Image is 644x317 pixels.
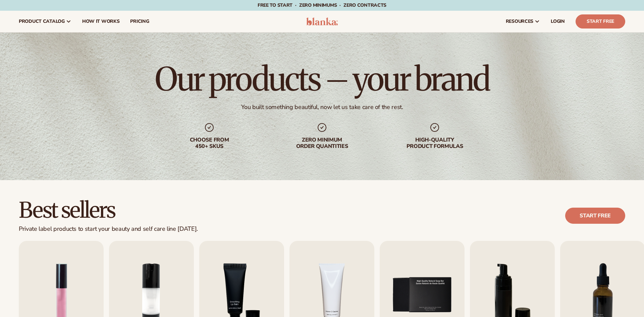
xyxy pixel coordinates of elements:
[392,137,478,150] div: High-quality product formulas
[130,19,149,24] span: pricing
[13,11,77,32] a: product catalog
[241,103,403,111] div: You built something beautiful, now let us take care of the rest.
[258,2,386,8] span: Free to start · ZERO minimums · ZERO contracts
[19,225,198,233] div: Private label products to start your beauty and self care line [DATE].
[166,137,252,150] div: Choose from 450+ Skus
[551,19,565,24] span: LOGIN
[306,17,338,25] img: logo
[82,19,120,24] span: How It Works
[565,208,625,224] a: Start free
[19,199,198,221] h2: Best sellers
[155,63,489,95] h1: Our products – your brand
[545,11,570,32] a: LOGIN
[500,11,545,32] a: resources
[125,11,154,32] a: pricing
[77,11,125,32] a: How It Works
[279,137,365,150] div: Zero minimum order quantities
[576,14,625,29] a: Start Free
[19,19,65,24] span: product catalog
[506,19,533,24] span: resources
